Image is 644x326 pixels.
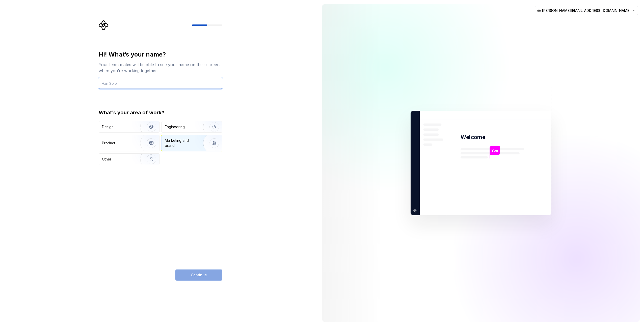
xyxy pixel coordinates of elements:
input: Han Solo [99,78,222,89]
div: Marketing and brand [165,138,199,148]
p: Welcome [461,133,485,141]
div: Design [102,124,114,129]
svg: Supernova Logo [99,20,109,30]
div: Hi! What’s your name? [99,50,222,59]
div: Your team mates will be able to see your name on their screens when you’re working together. [99,62,222,74]
span: [PERSON_NAME][EMAIL_ADDRESS][DOMAIN_NAME] [542,8,631,13]
div: Product [102,141,115,146]
div: What’s your area of work? [99,109,222,116]
div: Engineering [165,124,185,129]
p: You [491,148,498,153]
button: [PERSON_NAME][EMAIL_ADDRESS][DOMAIN_NAME] [535,6,638,15]
div: Other [102,157,111,162]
